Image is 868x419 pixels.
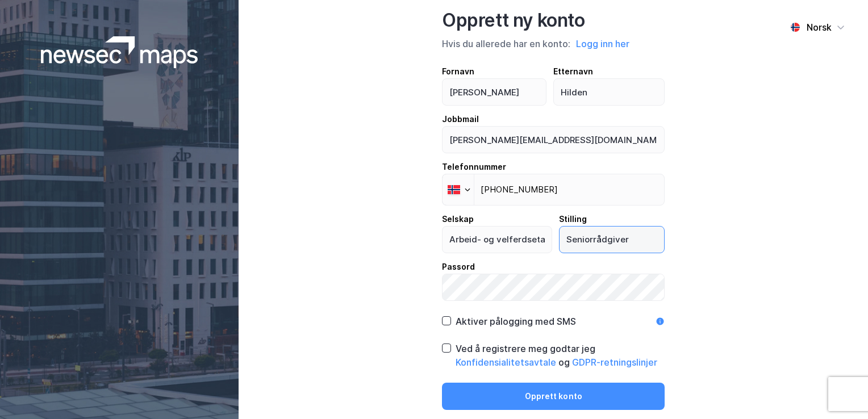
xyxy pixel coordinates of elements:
[811,364,868,419] div: Kontrollprogram for chat
[41,36,198,68] img: logoWhite.bf58a803f64e89776f2b079ca2356427.svg
[442,383,665,410] button: Opprett konto
[442,65,546,78] div: Fornavn
[811,364,868,419] iframe: Chat Widget
[456,342,665,369] div: Ved å registrere meg godtar jeg og
[442,212,552,226] div: Selskap
[442,174,665,206] input: Telefonnummer
[559,212,665,226] div: Stilling
[553,65,665,78] div: Etternavn
[456,315,576,328] div: Aktiver pålogging med SMS
[573,36,633,51] button: Logg inn her
[443,174,474,205] div: Norway: + 47
[442,112,665,126] div: Jobbmail
[442,160,665,174] div: Telefonnummer
[807,20,832,34] div: Norsk
[442,36,665,51] div: Hvis du allerede har en konto:
[442,260,665,274] div: Passord
[442,9,665,32] div: Opprett ny konto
